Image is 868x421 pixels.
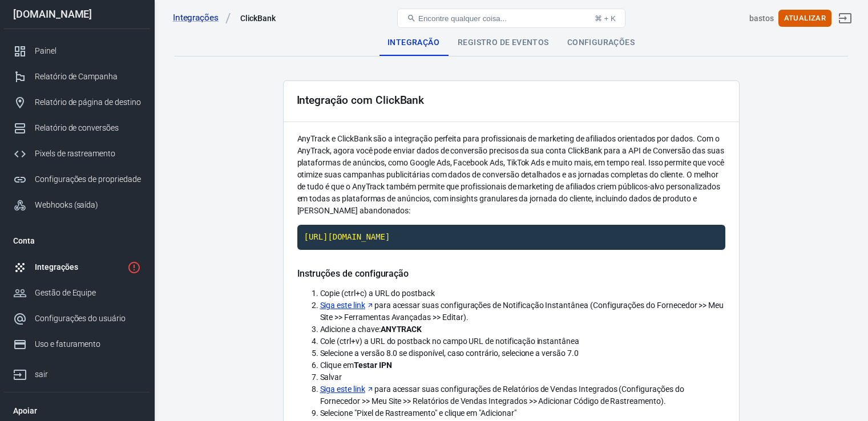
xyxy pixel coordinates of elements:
font: Registro de eventos [458,38,549,47]
font: Atualizar [784,14,826,22]
a: Integrações [173,12,231,25]
font: bastos [749,14,774,23]
font: Relatório de página de destino [35,98,141,107]
font: para acessar suas configurações de Notificação Instantânea (Configurações do Fornecedor >> Meu Si... [320,301,724,322]
font: Painel [35,46,56,55]
font: Configurações [567,38,635,47]
a: Siga este link [320,383,374,395]
font: Integração [387,38,439,47]
font: Webhooks (saída) [35,200,98,209]
font: Integração com ClickBank [297,94,425,107]
font: Conta [13,236,35,245]
font: Instruções de configuração [297,268,409,279]
font: Configurações de propriedade [35,175,141,184]
a: sair [831,5,859,32]
font: [DOMAIN_NAME] [13,8,92,20]
font: Siga este link [320,301,365,310]
a: Relatório de Campanha [4,64,150,90]
a: Webhooks (saída) [4,192,150,218]
a: Configurações do usuário [4,306,150,331]
a: Integrações [4,254,150,280]
font: ClickBank [240,14,276,23]
font: Testar IPN [354,361,392,370]
a: Configurações de propriedade [4,167,150,192]
svg: 1 rede ainda não verificada [127,261,141,274]
font: para acessar suas configurações de Relatórios de Vendas Integrados (Configurações do Fornecedor >... [320,384,684,406]
font: Apoiar [13,406,37,415]
font: ⌘ + K [595,14,616,23]
font: Pixels de rastreamento [35,149,115,158]
font: Integrações [173,13,219,23]
font: Encontre qualquer coisa... [418,14,507,23]
font: Gestão de Equipe [35,288,96,297]
font: Uso e faturamento [35,339,100,349]
a: Pixels de rastreamento [4,141,150,167]
font: Configurações do usuário [35,314,126,323]
font: Cole (ctrl+v) a URL do postback no campo URL de notificação instantânea [320,337,579,346]
font: Salvar [320,373,342,382]
font: Integrações [35,262,78,272]
iframe: Chat ao vivo do Intercom [829,365,857,392]
div: ID da conta: gzTo5W2d [749,13,774,25]
font: Siga este link [320,384,365,394]
a: Uso e faturamento [4,331,150,357]
font: Selecione "Pixel de Rastreamento" e clique em "Adicionar" [320,408,516,418]
font: Clique em [320,361,354,370]
font: Relatório de conversões [35,123,119,132]
font: Relatório de Campanha [35,72,118,81]
a: Painel [4,38,150,64]
a: Siga este link [320,299,374,311]
font: Selecione a versão 8.0 se disponível, caso contrário, selecione a versão 7.0 [320,349,579,358]
button: Encontre qualquer coisa...⌘ + K [397,9,625,28]
code: Clique para copiar [297,225,725,250]
div: ClickBank [240,13,276,24]
font: Adicione a chave: [320,325,381,334]
a: Relatório de conversões [4,115,150,141]
a: Relatório de página de destino [4,90,150,115]
font: sair [35,370,48,379]
font: ANYTRACK [381,325,422,334]
button: Atualizar [778,10,831,27]
font: Copie (ctrl+c) a URL do postback [320,289,435,298]
a: Gestão de Equipe [4,280,150,306]
font: AnyTrack e ClickBank são a integração perfeita para profissionais de marketing de afiliados orien... [297,134,724,215]
a: sair [4,357,150,387]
